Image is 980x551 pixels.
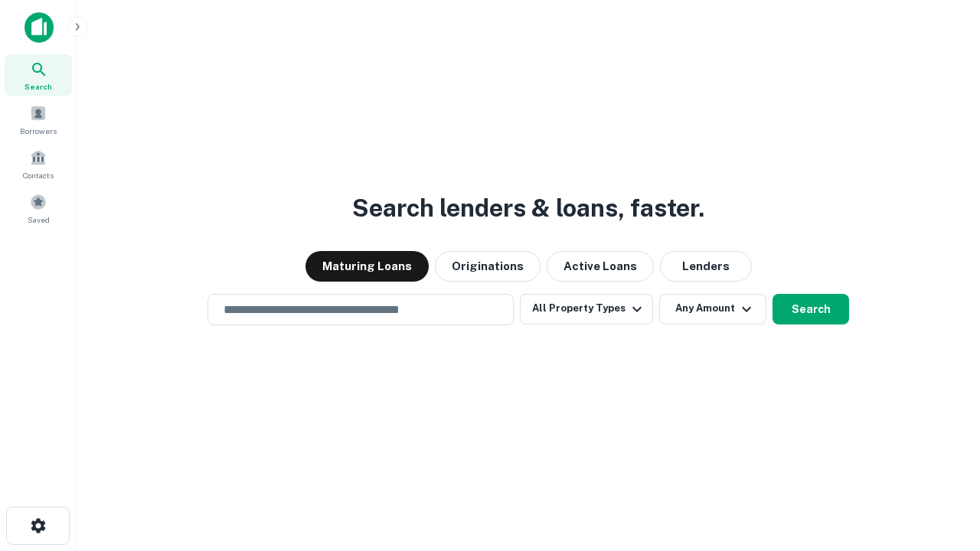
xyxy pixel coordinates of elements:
[20,125,57,137] span: Borrowers
[773,294,849,324] button: Search
[24,80,52,93] span: Search
[5,143,72,184] a: Contacts
[547,251,654,282] button: Active Loans
[28,214,50,226] span: Saved
[23,169,54,181] span: Contacts
[352,190,704,227] h3: Search lenders & loans, faster.
[305,251,429,282] button: Maturing Loans
[5,99,72,140] a: Borrowers
[24,12,54,43] img: capitalize-icon.png
[660,251,752,282] button: Lenders
[659,294,766,324] button: Any Amount
[5,54,72,96] a: Search
[435,251,541,282] button: Originations
[520,294,653,324] button: All Property Types
[5,187,72,229] a: Saved
[903,429,980,502] iframe: Chat Widget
